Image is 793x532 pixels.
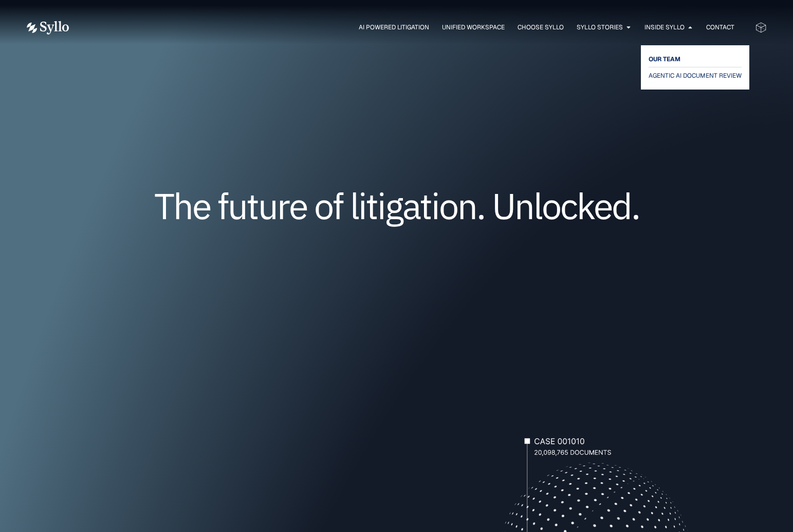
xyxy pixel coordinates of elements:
h1: The future of litigation. Unlocked. [88,189,705,223]
a: Choose Syllo [518,23,564,32]
div: Menu Toggle [89,23,734,32]
a: Contact [706,23,734,32]
a: Unified Workspace [442,23,505,32]
a: Syllo Stories [577,23,623,32]
a: AGENTIC AI DOCUMENT REVIEW [649,69,742,82]
img: Vector [27,21,69,34]
span: OUR TEAM [649,53,680,65]
a: Inside Syllo [644,23,685,32]
a: AI Powered Litigation [359,23,429,32]
nav: Menu [89,23,734,32]
a: OUR TEAM [649,53,742,65]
